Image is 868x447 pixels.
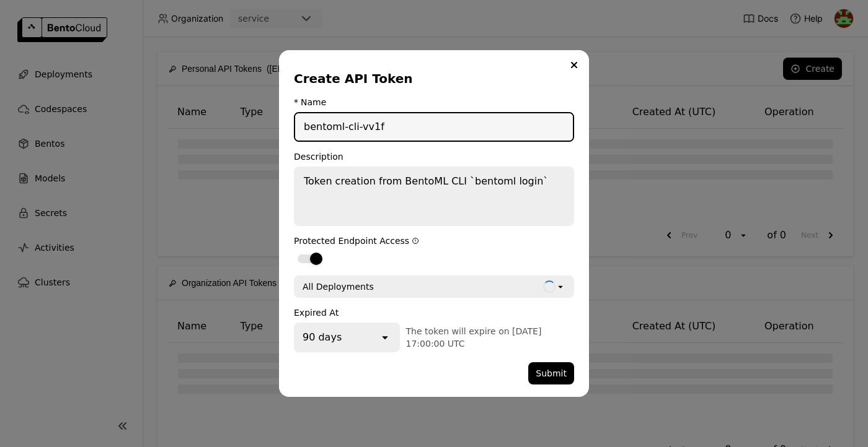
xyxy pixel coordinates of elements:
div: All Deployments [303,280,374,293]
div: Protected Endpoint Access [294,236,574,246]
button: Submit [528,362,574,384]
button: Close [567,58,582,72]
div: Expired At [294,308,574,318]
textarea: Token creation from BentoML CLI `bentoml login` [295,168,573,225]
div: dialog [279,50,589,397]
div: 90 days [303,330,342,345]
div: Description [294,152,574,162]
svg: open [379,331,391,344]
svg: open [556,282,565,292]
span: The token will expire on [DATE] 17:00:00 UTC [406,326,542,349]
input: Selected All Deployments. [375,280,376,293]
div: Create API Token [294,70,569,87]
div: Name [301,97,326,107]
